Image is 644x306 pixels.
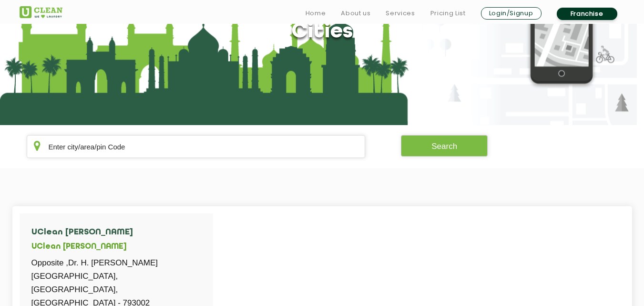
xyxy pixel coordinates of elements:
[386,8,415,19] a: Services
[341,8,370,19] a: About us
[481,7,542,20] a: Login/Signup
[430,8,466,19] a: Pricing List
[557,8,617,20] a: Franchise
[27,135,366,158] input: Enter city/area/pin Code
[401,135,488,157] button: Search
[291,20,353,44] h1: Cities
[31,228,201,237] h4: UClean [PERSON_NAME]
[20,6,62,18] img: UClean Laundry and Dry Cleaning
[31,243,201,252] h5: UClean [PERSON_NAME]
[306,8,326,19] a: Home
